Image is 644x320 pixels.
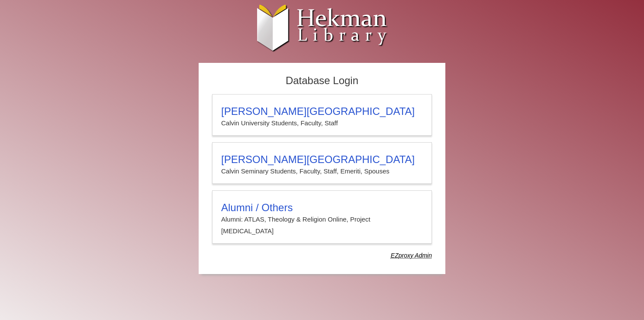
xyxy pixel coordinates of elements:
[221,202,423,214] h3: Alumni / Others
[212,142,432,184] a: [PERSON_NAME][GEOGRAPHIC_DATA]Calvin Seminary Students, Faculty, Staff, Emeriti, Spouses
[391,252,432,259] dfn: Use Alumni login
[221,105,423,118] h3: [PERSON_NAME][GEOGRAPHIC_DATA]
[221,202,423,237] summary: Alumni / OthersAlumni: ATLAS, Theology & Religion Online, Project [MEDICAL_DATA]
[221,166,423,177] p: Calvin Seminary Students, Faculty, Staff, Emeriti, Spouses
[221,214,423,237] p: Alumni: ATLAS, Theology & Religion Online, Project [MEDICAL_DATA]
[212,94,432,136] a: [PERSON_NAME][GEOGRAPHIC_DATA]Calvin University Students, Faculty, Staff
[221,118,423,129] p: Calvin University Students, Faculty, Staff
[208,72,436,90] h2: Database Login
[221,153,423,166] h3: [PERSON_NAME][GEOGRAPHIC_DATA]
